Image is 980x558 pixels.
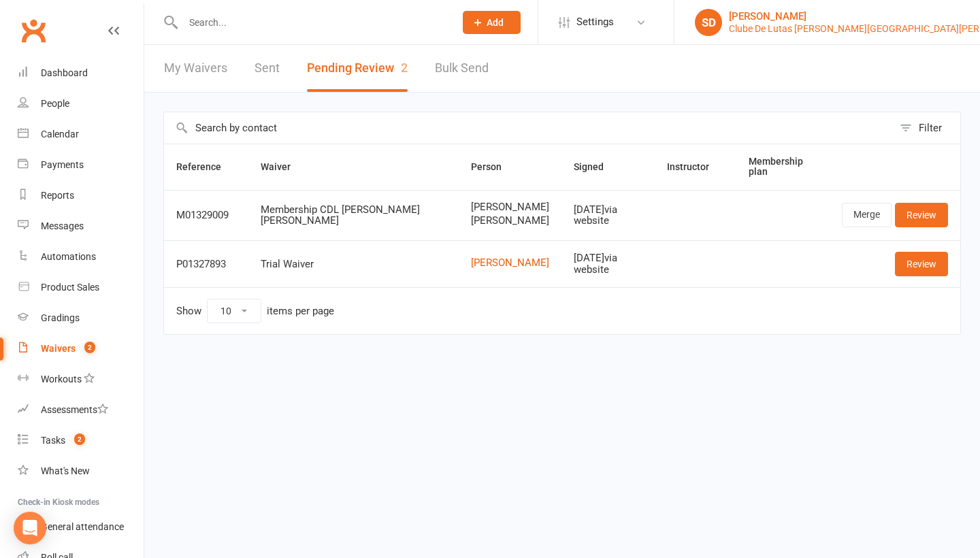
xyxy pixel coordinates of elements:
[463,11,521,34] button: Add
[695,9,722,36] div: SD
[18,272,144,303] a: Product Sales
[261,161,306,172] span: Waiver
[261,259,446,270] div: Trial Waiver
[401,61,408,75] span: 2
[893,112,960,144] button: Filter
[84,342,95,353] span: 2
[307,45,408,92] button: Pending Review2
[18,456,144,487] a: What's New
[471,215,549,227] span: [PERSON_NAME]
[667,161,724,172] span: Instructor
[736,144,830,190] th: Membership plan
[41,521,124,532] div: General attendance
[471,201,549,213] span: [PERSON_NAME]
[41,98,69,109] div: People
[18,119,144,150] a: Calendar
[41,312,80,323] div: Gradings
[667,159,724,175] button: Instructor
[919,120,942,136] div: Filter
[18,211,144,242] a: Messages
[41,465,90,476] div: What's New
[41,435,65,446] div: Tasks
[574,204,643,227] div: [DATE] via website
[41,343,76,354] div: Waivers
[18,180,144,211] a: Reports
[471,161,517,172] span: Person
[41,220,84,231] div: Messages
[164,45,227,92] a: My Waivers
[41,190,74,201] div: Reports
[14,512,46,544] div: Open Intercom Messenger
[18,88,144,119] a: People
[176,259,236,270] div: P01327893
[261,204,446,227] div: Membership CDL [PERSON_NAME] [PERSON_NAME]
[18,364,144,395] a: Workouts
[18,512,144,542] a: General attendance kiosk mode
[16,14,50,48] a: Clubworx
[574,159,619,175] button: Signed
[255,45,280,92] a: Sent
[576,7,614,37] span: Settings
[18,58,144,88] a: Dashboard
[41,251,96,262] div: Automations
[176,159,236,175] button: Reference
[18,150,144,180] a: Payments
[41,374,82,384] div: Workouts
[471,257,549,269] a: [PERSON_NAME]
[41,282,99,293] div: Product Sales
[41,67,88,78] div: Dashboard
[18,425,144,456] a: Tasks 2
[18,333,144,364] a: Waivers 2
[18,303,144,333] a: Gradings
[261,159,306,175] button: Waiver
[179,13,445,32] input: Search...
[18,242,144,272] a: Automations
[471,159,517,175] button: Person
[267,306,334,317] div: items per page
[574,161,619,172] span: Signed
[435,45,489,92] a: Bulk Send
[74,433,85,445] span: 2
[895,252,948,276] a: Review
[18,395,144,425] a: Assessments
[41,129,79,139] div: Calendar
[895,203,948,227] a: Review
[164,112,893,144] input: Search by contact
[176,299,334,323] div: Show
[176,161,236,172] span: Reference
[842,203,892,227] a: Merge
[176,210,236,221] div: M01329009
[41,404,108,415] div: Assessments
[487,17,504,28] span: Add
[41,159,84,170] div: Payments
[574,252,643,275] div: [DATE] via website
